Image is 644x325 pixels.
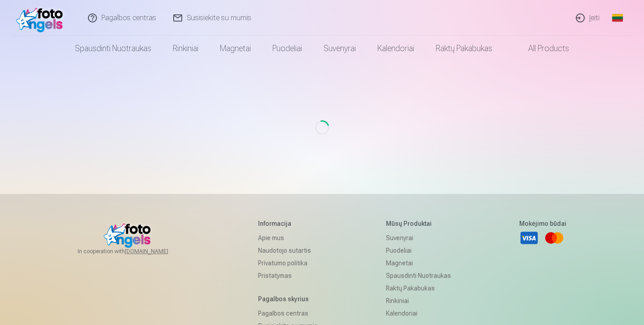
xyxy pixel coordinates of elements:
[209,36,262,61] a: Magnetai
[386,219,451,228] h5: Mūsų produktai
[519,228,539,248] a: Visa
[258,269,318,282] a: Pristatymas
[386,307,451,320] a: Kalendoriai
[125,248,190,255] a: [DOMAIN_NAME]
[425,36,503,61] a: Raktų pakabukas
[258,244,318,257] a: Naudotojo sutartis
[64,36,162,61] a: Spausdinti nuotraukas
[386,269,451,282] a: Spausdinti nuotraukas
[258,232,318,244] a: Apie mus
[78,248,190,255] span: In cooperation with
[386,294,451,307] a: Rinkiniai
[544,228,564,248] a: Mastercard
[262,36,313,61] a: Puodeliai
[386,257,451,269] a: Magnetai
[386,282,451,294] a: Raktų pakabukas
[16,4,68,32] img: /fa2
[258,307,318,320] a: Pagalbos centras
[367,36,425,61] a: Kalendoriai
[503,36,580,61] a: All products
[519,219,566,228] h5: Mokėjimo būdai
[313,36,367,61] a: Suvenyrai
[258,219,318,228] h5: Informacija
[258,294,318,303] h5: Pagalbos skyrius
[386,232,451,244] a: Suvenyrai
[258,257,318,269] a: Privatumo politika
[162,36,209,61] a: Rinkiniai
[386,244,451,257] a: Puodeliai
